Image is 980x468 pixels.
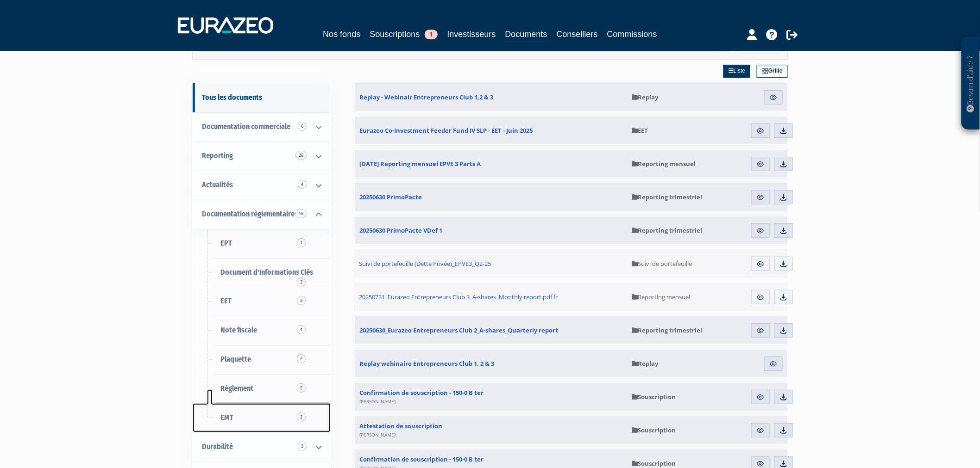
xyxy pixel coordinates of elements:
img: eye.svg [769,360,778,368]
img: download.svg [779,393,788,401]
span: 2 [297,354,306,363]
p: Besoin d'aide ? [966,42,976,125]
span: 4 [298,180,307,189]
span: EMT [220,413,233,422]
span: Souscription [632,393,676,401]
span: Règlement [220,384,253,393]
img: eye.svg [756,193,765,202]
a: 20250630 PrimoPacte [355,183,627,211]
span: Replay [632,359,658,368]
img: eye.svg [756,293,765,302]
a: Attestation de souscription[PERSON_NAME] [355,416,627,444]
span: 15 [295,209,307,218]
span: [PERSON_NAME] [359,431,396,438]
img: download.svg [779,260,788,268]
img: 1732889491-logotype_eurazeo_blanc_rvb.png [178,17,273,34]
span: 20250630 PrimoPacte [359,193,422,201]
a: Actualités 4 [193,171,331,200]
img: eye.svg [756,460,765,468]
span: 3 [298,442,307,451]
a: 20250630 PrimoPacte VDef 1 [355,216,627,244]
a: Liste [723,65,750,78]
img: eye.svg [756,160,765,168]
img: eye.svg [756,426,765,435]
a: Investisseurs [447,28,496,41]
img: download.svg [779,227,788,235]
span: Replay [632,93,658,101]
a: Conseillers [557,28,598,41]
img: download.svg [779,127,788,135]
a: [DATE] Reporting mensuel EPVE 3 Parts A [355,150,627,178]
a: Plaquette2 [193,345,331,374]
span: 2 [297,296,306,305]
img: eye.svg [756,127,765,135]
span: 1 [297,238,306,247]
img: download.svg [779,293,788,302]
span: 6 [298,122,307,131]
span: EET [632,126,648,135]
span: EET [220,296,232,305]
span: Confirmation de souscription - 150-0 B ter [359,388,484,405]
a: Suivi de portefeuille (Dette Privée)_EPVE3_Q2-25 [354,249,628,278]
span: Suivi de portefeuille [632,259,692,268]
span: 2 [297,413,306,422]
img: eye.svg [756,260,765,268]
span: Eurazeo Co-Investment Feeder Fund IV SLP - EET - Juin 2025 [359,126,533,135]
a: Confirmation de souscription - 150-0 B ter[PERSON_NAME] [355,383,627,411]
a: EMT2 [193,403,331,432]
span: Souscription [632,426,676,434]
a: Tous les documents [193,83,331,112]
span: Reporting mensuel [632,293,691,301]
span: 20250731_Eurazeo Entrepreneurs Club 3_A-shares_Monthly report.pdf fr [359,293,558,301]
span: [DATE] Reporting mensuel EPVE 3 Parts A [359,160,481,168]
span: Actualités [202,180,233,189]
span: EPT [220,239,232,247]
span: Documentation règlementaire [202,209,295,218]
span: Reporting trimestriel [632,326,702,334]
a: 20250630_Eurazeo Entrepreneurs Club 2_A-shares_Quarterly report [355,316,627,344]
a: Règlement2 [193,374,331,403]
a: Reporting 26 [193,142,331,171]
a: Replay - Webinair Entrepreneurs Club 1,2 & 3 [355,83,627,111]
span: Documentation commerciale [202,122,290,131]
span: Reporting trimestriel [632,226,702,234]
span: Attestation de souscription [359,422,442,438]
span: 2 [297,277,306,287]
a: Documents [505,28,547,42]
img: eye.svg [756,227,765,235]
img: download.svg [779,460,788,468]
span: Replay - Webinair Entrepreneurs Club 1,2 & 3 [359,93,493,101]
span: Replay webinaire Entrepreneurs Club 1, 2 & 3 [359,359,494,368]
a: Documentation commerciale 6 [193,112,331,142]
span: Souscription [632,459,676,468]
span: Reporting [202,151,233,160]
span: Note fiscale [220,326,257,334]
img: download.svg [779,426,788,435]
img: eye.svg [769,93,778,102]
a: Commissions [607,28,657,41]
span: Plaquette [220,355,251,363]
a: Grille [757,65,788,78]
span: Reporting trimestriel [632,193,702,201]
img: download.svg [779,326,788,335]
span: [PERSON_NAME] [359,398,396,405]
span: Suivi de portefeuille (Dette Privée)_EPVE3_Q2-25 [359,259,491,268]
span: 4 [297,325,306,334]
span: Document d'Informations Clés [220,268,313,277]
a: Documentation règlementaire 15 [193,200,331,229]
a: Nos fonds [323,28,360,41]
span: 20250630 PrimoPacte VDef 1 [359,226,442,234]
img: eye.svg [756,326,765,335]
span: 20250630_Eurazeo Entrepreneurs Club 2_A-shares_Quarterly report [359,326,558,334]
a: Durabilité 3 [193,432,331,462]
span: Reporting mensuel [632,160,696,168]
img: download.svg [779,193,788,202]
a: Note fiscale4 [193,316,331,345]
span: 1 [425,30,438,39]
a: Eurazeo Co-Investment Feeder Fund IV SLP - EET - Juin 2025 [355,117,627,144]
a: Souscriptions1 [370,28,438,41]
img: eye.svg [756,393,765,401]
span: 26 [295,151,307,160]
a: 20250731_Eurazeo Entrepreneurs Club 3_A-shares_Monthly report.pdf fr [354,283,628,311]
span: Durabilité [202,442,233,451]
